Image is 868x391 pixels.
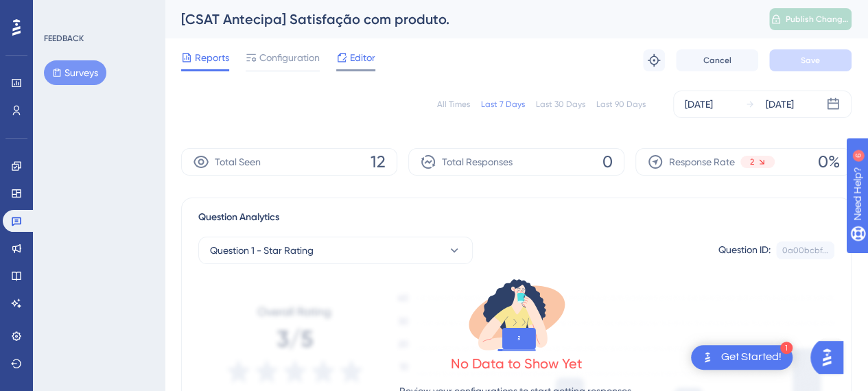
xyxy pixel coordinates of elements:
div: Get Started! [721,350,782,365]
span: Cancel [703,55,731,66]
button: Cancel [676,49,758,71]
span: Save [801,55,820,66]
button: Save [769,49,852,71]
div: FEEDBACK [44,33,84,44]
span: Total Seen [215,154,261,170]
span: 12 [371,151,386,173]
div: 6 [95,7,99,18]
span: Publish Changes [786,14,850,25]
div: All Times [437,99,470,110]
div: 1 [780,342,793,354]
div: Open Get Started! checklist, remaining modules: 1 [691,345,793,370]
span: 0% [818,151,840,173]
button: Publish Changes [769,8,852,30]
span: Question Analytics [198,209,279,226]
button: Question 1 - Star Rating [198,237,473,264]
span: Response Rate [669,154,735,170]
div: [DATE] [685,96,713,112]
div: No Data to Show Yet [451,354,583,373]
div: Question ID: [718,241,771,259]
div: Last 30 Days [536,99,585,110]
span: Need Help? [32,3,86,20]
div: [CSAT Antecipa] Satisfação com produto. [181,10,735,29]
span: Reports [195,49,229,66]
span: 2 [750,156,754,167]
div: [DATE] [766,96,794,112]
button: Surveys [44,60,106,85]
span: 0 [602,151,613,173]
div: 0a00bcbf... [782,245,828,256]
span: Editor [350,49,375,66]
span: Question 1 - Star Rating [210,242,314,259]
img: launcher-image-alternative-text [699,349,716,366]
div: Last 7 Days [481,99,525,110]
span: Configuration [259,49,320,66]
div: Last 90 Days [596,99,646,110]
span: Total Responses [442,154,513,170]
iframe: UserGuiding AI Assistant Launcher [810,337,852,378]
